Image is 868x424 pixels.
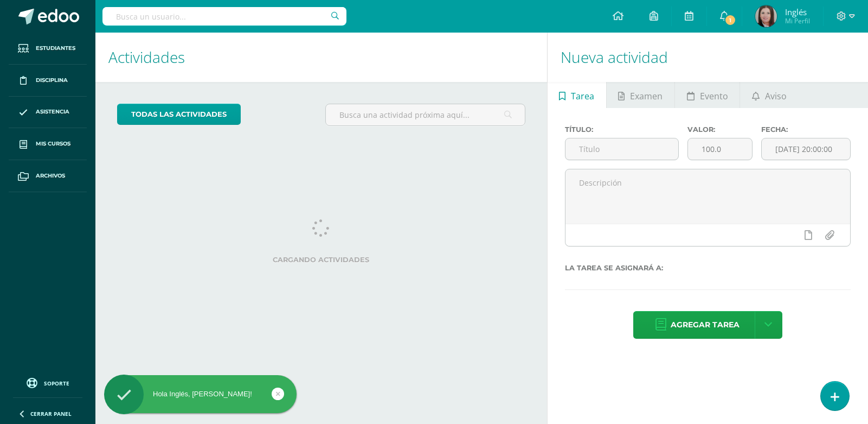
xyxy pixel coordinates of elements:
[9,65,87,97] a: Disciplina
[675,82,740,108] a: Evento
[36,76,68,85] span: Disciplina
[326,104,524,125] input: Busca una actividad próxima aquí...
[688,138,752,160] input: Puntos máximos
[9,97,87,129] a: Asistencia
[9,128,87,160] a: Mis cursos
[9,160,87,192] a: Archivos
[104,389,297,399] div: Hola Inglés, [PERSON_NAME]!
[117,256,525,264] label: Cargando actividades
[117,104,241,125] a: todas las Actividades
[785,16,810,26] span: Mi Perfil
[548,82,606,108] a: Tarea
[607,82,674,108] a: Examen
[36,172,65,180] span: Archivos
[571,83,594,109] span: Tarea
[700,83,728,109] span: Evento
[630,83,663,109] span: Examen
[9,33,87,65] a: Estudiantes
[724,14,736,26] span: 1
[565,264,851,272] label: La tarea se asignará a:
[36,44,75,53] span: Estudiantes
[765,83,787,109] span: Aviso
[44,379,69,387] span: Soporte
[102,7,346,26] input: Busca un usuario...
[687,125,753,134] label: Valor:
[755,5,777,27] img: e03ec1ec303510e8e6f60bf4728ca3bf.png
[785,7,810,17] span: Inglés
[565,138,678,160] input: Título
[762,138,850,160] input: Fecha de entrega
[36,107,69,116] span: Asistencia
[108,33,534,82] h1: Actividades
[30,410,72,417] span: Cerrar panel
[565,125,679,134] label: Título:
[671,312,740,338] span: Agregar tarea
[13,375,82,390] a: Soporte
[561,33,855,82] h1: Nueva actividad
[761,125,851,134] label: Fecha:
[740,82,798,108] a: Aviso
[36,140,70,148] span: Mis cursos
